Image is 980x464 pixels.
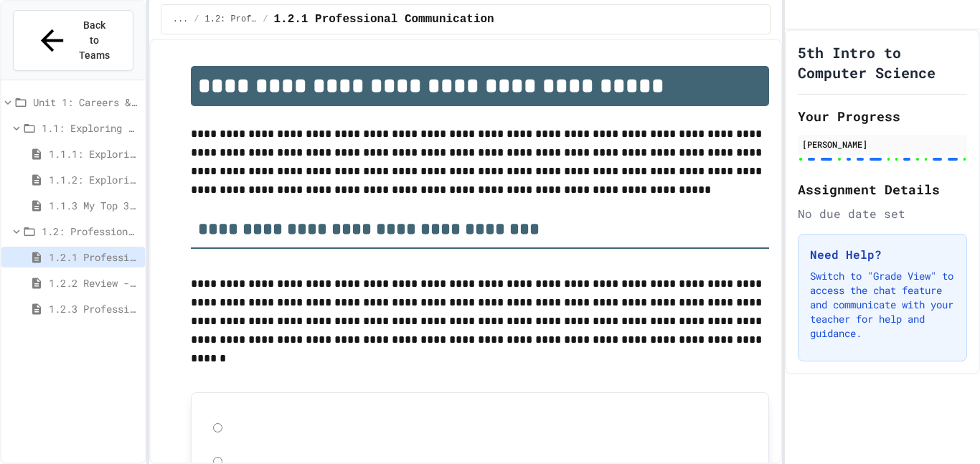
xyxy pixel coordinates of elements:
[49,275,139,290] span: 1.2.2 Review - Professional Communication
[798,179,967,199] h2: Assignment Details
[798,106,967,126] h2: Your Progress
[49,301,139,316] span: 1.2.3 Professional Communication Challenge
[77,18,111,63] span: Back to Teams
[173,14,189,25] span: ...
[810,246,955,263] h3: Need Help?
[49,250,139,265] span: 1.2.1 Professional Communication
[49,146,139,161] span: 1.1.1: Exploring CS Careers
[810,269,955,341] p: Switch to "Grade View" to access the chat feature and communicate with your teacher for help and ...
[263,14,268,25] span: /
[798,42,967,82] h1: 5th Intro to Computer Science
[42,224,139,239] span: 1.2: Professional Communication
[49,172,139,187] span: 1.1.2: Exploring CS Careers - Review
[194,14,199,25] span: /
[273,11,494,28] span: 1.2.1 Professional Communication
[802,138,963,151] div: [PERSON_NAME]
[42,120,139,136] span: 1.1: Exploring CS Careers
[205,14,258,25] span: 1.2: Professional Communication
[798,205,967,222] div: No due date set
[49,198,139,213] span: 1.1.3 My Top 3 CS Careers!
[33,95,139,110] span: Unit 1: Careers & Professionalism
[13,10,133,71] button: Back to Teams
